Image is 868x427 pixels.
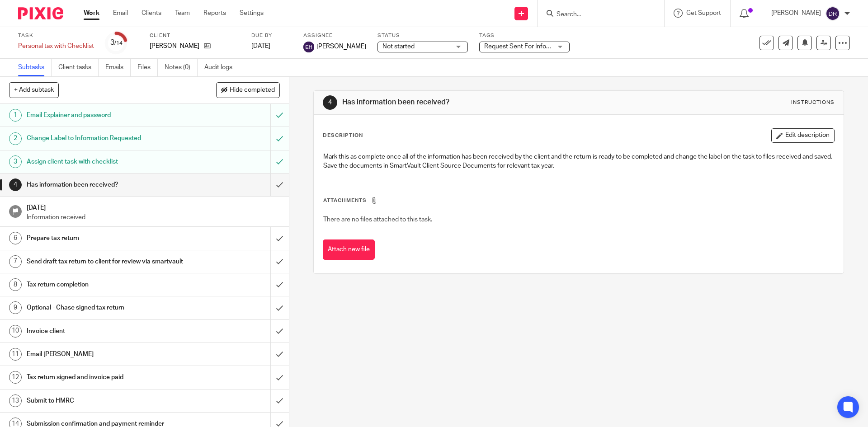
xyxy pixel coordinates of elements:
[323,95,337,110] div: 4
[9,178,22,191] div: 4
[323,239,375,260] button: Attach new file
[230,87,275,94] span: Hide completed
[9,325,22,338] div: 10
[27,301,183,314] h1: Optional - Chase signed tax return
[175,9,190,18] a: Team
[27,231,183,245] h1: Prepare tax return
[303,42,314,52] img: svg%3E
[771,9,821,18] p: [PERSON_NAME]
[9,255,22,268] div: 7
[137,59,158,76] a: Files
[9,394,22,407] div: 13
[142,9,161,18] a: Clients
[113,9,128,18] a: Email
[18,32,94,39] label: Task
[18,59,52,76] a: Subtasks
[27,347,183,361] h1: Email [PERSON_NAME]
[216,82,280,98] button: Hide completed
[323,161,834,170] p: Save the documents in SmartVault Client Source Documents for relevant tax year.
[323,216,432,223] span: There are no files attached to this task.
[27,278,183,291] h1: Tax return completion
[27,178,183,192] h1: Has information been received?
[18,7,63,19] img: Pixie
[9,278,22,291] div: 8
[165,59,198,76] a: Notes (0)
[9,371,22,384] div: 12
[251,43,270,49] span: [DATE]
[303,32,366,39] label: Assignee
[9,132,22,145] div: 2
[323,152,834,161] p: Mark this as complete once all of the information has been received by the client and the return ...
[27,131,183,145] h1: Change Label to Information Requested
[342,98,598,107] h1: Has information been received?
[382,43,415,50] span: Not started
[323,198,367,203] span: Attachments
[150,42,199,51] p: [PERSON_NAME]
[251,32,292,39] label: Due by
[110,38,123,48] div: 3
[58,59,99,76] a: Client tasks
[9,82,59,98] button: + Add subtask
[27,108,183,122] h1: Email Explainer and password
[9,348,22,361] div: 11
[27,394,183,408] h1: Submit to HMRC
[240,9,264,18] a: Settings
[27,155,183,169] h1: Assign client task with checklist
[84,9,99,18] a: Work
[114,41,123,46] small: /14
[27,213,280,222] p: Information received
[791,99,835,106] div: Instructions
[484,43,568,50] span: Request Sent For Information
[826,6,840,21] img: svg%3E
[150,32,240,39] label: Client
[9,155,22,168] div: 3
[27,201,280,212] h1: [DATE]
[27,324,183,338] h1: Invoice client
[203,9,226,18] a: Reports
[323,132,363,139] p: Description
[27,371,183,384] h1: Tax return signed and invoice paid
[9,301,22,314] div: 9
[9,109,22,122] div: 1
[771,128,835,143] button: Edit description
[377,32,468,39] label: Status
[556,11,637,19] input: Search
[105,59,131,76] a: Emails
[9,232,22,244] div: 6
[18,42,94,51] div: Personal tax with Checklist
[27,255,183,268] h1: Send draft tax return to client for review via smartvault
[479,32,570,39] label: Tags
[686,10,721,16] span: Get Support
[316,42,366,51] span: [PERSON_NAME]
[204,59,239,76] a: Audit logs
